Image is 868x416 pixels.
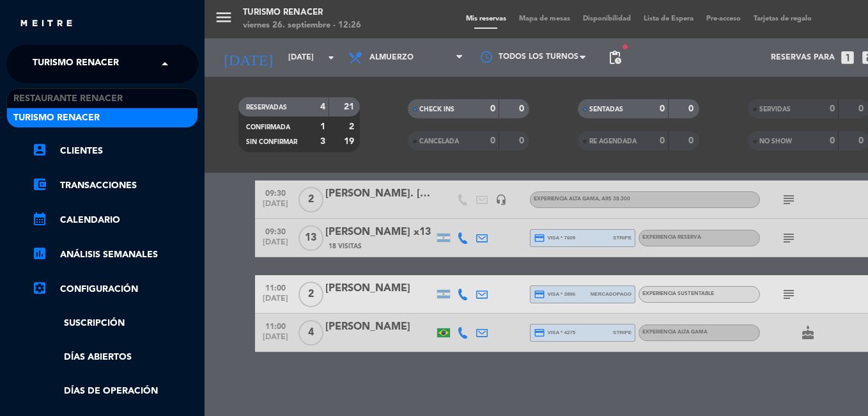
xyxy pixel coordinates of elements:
[32,211,47,227] i: calendar_month
[19,19,74,29] img: MEITRE
[13,111,100,125] span: Turismo Renacer
[32,280,47,296] i: settings_applications
[32,246,47,261] i: assessment
[32,212,198,228] a: calendar_monthCalendario
[32,143,198,159] a: account_boxClientes
[32,282,198,297] a: Configuración
[32,178,198,193] a: account_balance_walletTransacciones
[32,384,198,399] a: Días de Operación
[32,247,198,262] a: assessmentANÁLISIS SEMANALES
[13,92,123,106] span: Restaurante Renacer
[32,177,47,192] i: account_balance_wallet
[32,316,198,331] a: Suscripción
[32,350,198,365] a: Días abiertos
[33,51,119,77] span: Turismo Renacer
[32,142,47,157] i: account_box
